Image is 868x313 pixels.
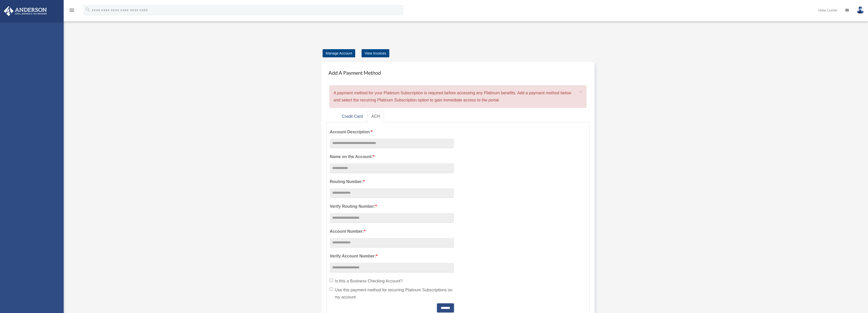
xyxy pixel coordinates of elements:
label: Account Number: [330,228,454,235]
i: search [85,7,91,12]
button: Close [579,89,583,94]
label: Is this a Business Checking Account? [330,278,454,285]
label: Account Description: [330,128,454,136]
label: Verify Account Number: [330,253,454,260]
img: Anderson Advisors Platinum Portal [2,6,48,16]
a: View Invoices [362,49,389,57]
h4: Add A Payment Method [326,67,589,78]
i: menu [69,7,75,13]
a: menu [69,9,75,13]
div: A payment method for your Platinum Subscription is required before accessing any Platinum benefit... [329,85,586,108]
a: ACH [367,111,384,122]
label: Use this payment method for recurring Platinum Subscriptions on my account. [330,286,454,301]
label: Name on the Account: [330,153,454,160]
label: Routing Number: [330,178,454,185]
input: Use this payment method for recurring Platinum Subscriptions on my account. [330,288,333,291]
span: × [579,89,583,95]
img: User Pic [857,6,864,14]
a: Credit Card [338,111,367,122]
a: Manage Account [323,49,355,57]
input: Is this a Business Checking Account? [330,279,333,282]
label: Verify Routing Number: [330,203,454,210]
